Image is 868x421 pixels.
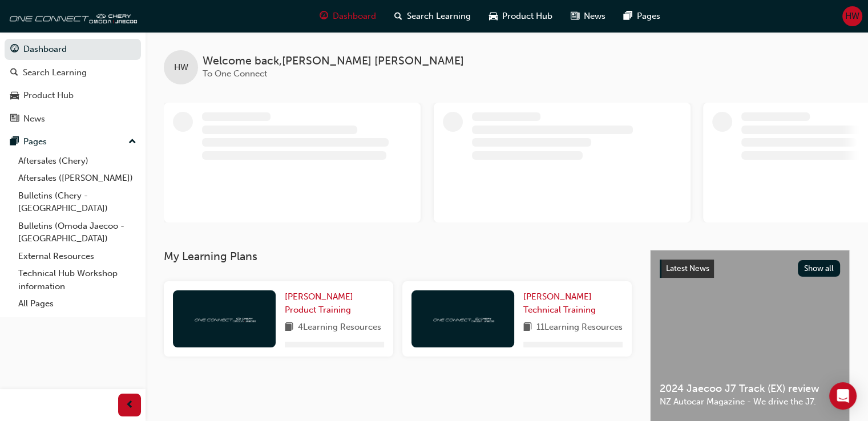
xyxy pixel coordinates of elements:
div: Open Intercom Messenger [829,382,857,410]
span: Latest News [666,264,709,273]
span: 2024 Jaecoo J7 Track (EX) review [660,382,840,395]
span: To One Connect [203,68,267,79]
span: Pages [637,10,660,23]
a: car-iconProduct Hub [480,5,562,28]
span: [PERSON_NAME] Technical Training [523,292,596,315]
a: Dashboard [5,39,141,60]
span: NZ Autocar Magazine - We drive the J7. [660,395,840,408]
a: All Pages [14,295,141,313]
span: 11 Learning Resources [536,321,623,335]
button: Pages [5,131,141,152]
a: External Resources [14,248,141,265]
button: DashboardSearch LearningProduct HubNews [5,37,141,131]
a: Bulletins (Chery - [GEOGRAPHIC_DATA]) [14,187,141,217]
span: pages-icon [10,137,19,147]
a: Technical Hub Workshop information [14,265,141,295]
span: search-icon [10,68,18,78]
span: pages-icon [624,9,632,23]
img: oneconnect [431,313,494,324]
button: Show all [798,260,841,277]
button: HW [842,6,862,26]
span: book-icon [523,321,532,335]
a: Product Hub [5,85,141,106]
a: Search Learning [5,62,141,83]
h3: My Learning Plans [164,250,632,263]
span: car-icon [489,9,498,23]
span: Welcome back , [PERSON_NAME] [PERSON_NAME] [203,55,464,68]
span: guage-icon [320,9,328,23]
a: Bulletins (Omoda Jaecoo - [GEOGRAPHIC_DATA]) [14,217,141,248]
a: pages-iconPages [615,5,669,28]
span: book-icon [285,321,293,335]
span: car-icon [10,91,19,101]
span: news-icon [10,114,19,124]
a: search-iconSearch Learning [385,5,480,28]
span: news-icon [571,9,579,23]
span: up-icon [128,135,136,149]
div: Product Hub [23,89,74,102]
img: oneconnect [6,5,137,27]
span: Product Hub [502,10,552,23]
a: news-iconNews [562,5,615,28]
a: [PERSON_NAME] Technical Training [523,290,623,316]
a: Latest NewsShow all [660,260,840,278]
span: HW [174,61,188,74]
span: News [584,10,605,23]
a: Aftersales (Chery) [14,152,141,170]
div: Pages [23,135,47,148]
img: oneconnect [193,313,256,324]
a: Aftersales ([PERSON_NAME]) [14,169,141,187]
div: Search Learning [23,66,87,79]
a: guage-iconDashboard [310,5,385,28]
span: prev-icon [126,398,134,412]
a: News [5,108,141,129]
span: guage-icon [10,44,19,55]
span: 4 Learning Resources [298,321,381,335]
span: Search Learning [407,10,471,23]
span: search-icon [394,9,402,23]
span: Dashboard [333,10,376,23]
span: HW [845,10,859,23]
span: [PERSON_NAME] Product Training [285,292,353,315]
a: [PERSON_NAME] Product Training [285,290,384,316]
div: News [23,112,45,126]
